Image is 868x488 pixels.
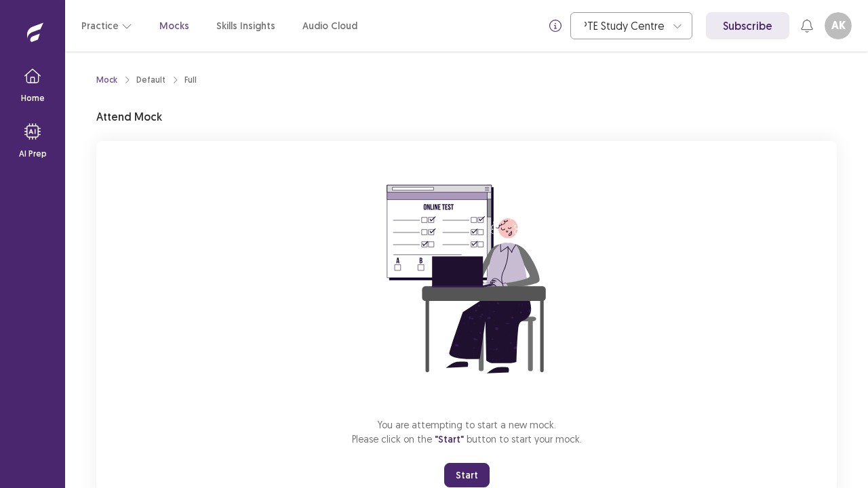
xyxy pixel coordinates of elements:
p: AI Prep [19,148,47,160]
a: Skills Insights [216,19,275,33]
div: PTE Study Centre [582,13,666,39]
button: Start [444,463,490,487]
a: Audio Cloud [302,19,357,33]
p: Home [21,92,45,104]
span: "Start" [435,433,464,445]
img: attend-mock [344,157,589,401]
nav: breadcrumb [96,74,197,86]
button: Practice [81,14,132,38]
div: Full [184,74,197,86]
a: Mock [96,74,117,86]
button: AK [825,12,852,39]
a: Mocks [159,19,189,33]
a: Subscribe [706,12,789,39]
div: Default [136,74,165,86]
p: You are attempting to start a new mock. Please click on the button to start your mock. [352,418,582,447]
button: info [543,14,568,38]
p: Attend Mock [96,108,162,125]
